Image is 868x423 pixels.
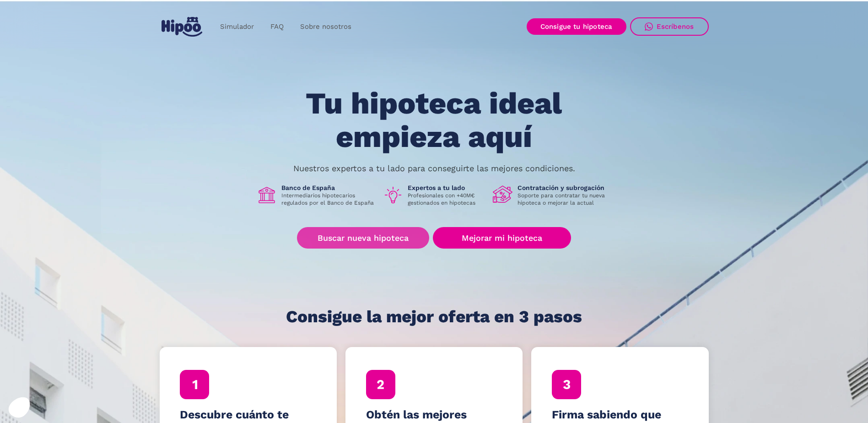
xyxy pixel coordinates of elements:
a: Escríbenos [630,17,709,36]
a: home [160,13,205,40]
p: Soporte para contratar tu nueva hipoteca o mejorar la actual [518,192,612,206]
p: Intermediarios hipotecarios regulados por el Banco de España [281,192,376,206]
div: Escríbenos [657,22,694,31]
p: Profesionales con +40M€ gestionados en hipotecas [408,192,485,206]
a: Mejorar mi hipoteca [433,227,571,249]
h1: Consigue la mejor oferta en 3 pasos [286,308,582,326]
a: FAQ [262,18,292,36]
a: Consigue tu hipoteca [527,18,626,35]
h1: Contratación y subrogación [518,184,612,192]
p: Nuestros expertos a tu lado para conseguirte las mejores condiciones. [293,165,575,172]
h1: Banco de España [281,184,376,192]
a: Simulador [212,18,262,36]
h1: Tu hipoteca ideal empieza aquí [260,87,607,153]
a: Sobre nosotros [292,18,360,36]
a: Buscar nueva hipoteca [297,227,429,249]
h1: Expertos a tu lado [408,184,485,192]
